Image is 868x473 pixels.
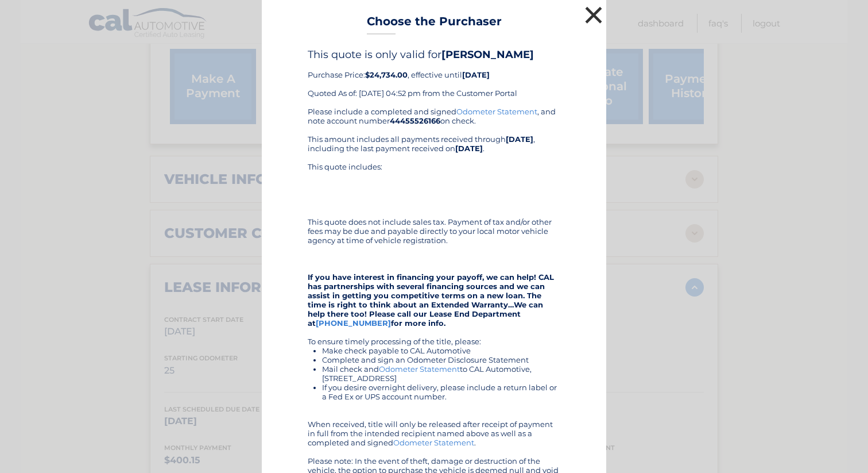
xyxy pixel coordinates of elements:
a: Odometer Statement [379,364,460,374]
div: This quote includes: [308,162,560,208]
a: Odometer Statement [393,438,474,447]
a: Odometer Statement [456,107,537,116]
a: [PHONE_NUMBER] [316,318,391,328]
b: 44455526166 [390,116,440,125]
li: Make check payable to CAL Automotive [322,346,560,355]
li: Complete and sign an Odometer Disclosure Statement [322,355,560,364]
h3: Choose the Purchaser [367,14,502,34]
b: [DATE] [506,134,533,144]
div: Purchase Price: , effective until Quoted As of: [DATE] 04:52 pm from the Customer Portal [308,48,560,107]
strong: If you have interest in financing your payoff, we can help! CAL has partnerships with several fin... [308,272,554,328]
b: $24,734.00 [365,70,408,79]
button: × [582,3,605,26]
h4: This quote is only valid for [308,48,560,61]
b: [DATE] [462,70,490,79]
b: [DATE] [455,144,483,153]
b: [PERSON_NAME] [441,48,534,61]
li: If you desire overnight delivery, please include a return label or a Fed Ex or UPS account number. [322,383,560,401]
li: Mail check and to CAL Automotive, [STREET_ADDRESS] [322,364,560,383]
